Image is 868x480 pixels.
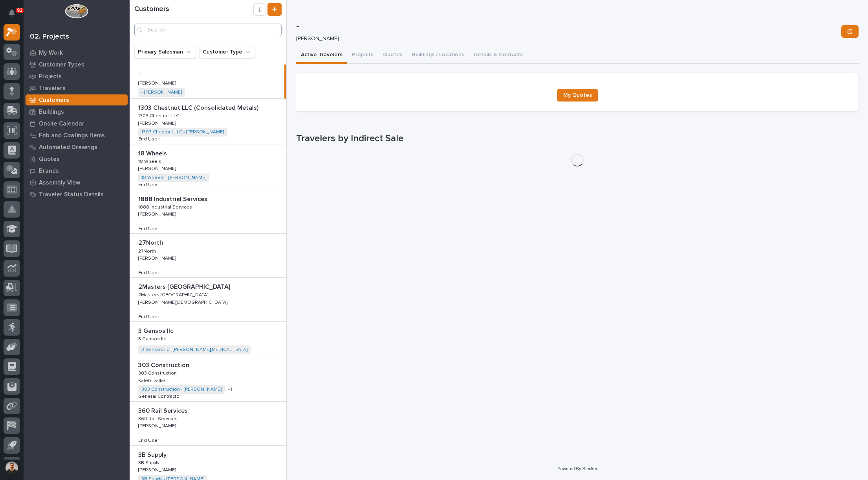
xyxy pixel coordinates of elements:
[138,103,260,112] p: 1303 Chestnut LLC (Consolidated Metals)
[134,46,196,58] button: Primary Salesman
[39,109,64,116] p: Buildings
[24,47,130,59] a: My Work
[138,459,161,466] p: 3B Supply
[141,90,182,95] a: - [PERSON_NAME]
[138,406,189,415] p: 360 Rail Services
[4,460,20,476] button: users-avatar
[138,203,194,210] p: 1888 Industrial Services
[141,175,206,181] a: 18 Wheels - [PERSON_NAME]
[407,47,469,64] button: Buildings / Locations
[138,307,140,312] p: -
[469,47,527,64] button: Details & Contacts
[24,59,130,70] a: Customer Types
[10,9,20,22] div: Notifications91
[4,5,20,21] button: Notifications
[141,387,222,392] a: 303 Construction - [PERSON_NAME]
[24,118,130,129] a: Onsite Calendar
[138,164,178,172] p: [PERSON_NAME]
[138,369,178,376] p: 303 Construction
[138,466,178,473] p: [PERSON_NAME]
[138,194,209,203] p: 1888 Industrial Services
[138,377,168,384] p: Kaleb Dallas
[130,356,286,402] a: 303 Construction303 Construction 303 Construction303 Construction Kaleb DallasKaleb Dallas 303 Co...
[24,141,130,153] a: Automated Drawings
[39,168,59,175] p: Brands
[296,35,835,42] p: [PERSON_NAME]
[138,79,178,86] p: [PERSON_NAME]
[130,278,286,322] a: 2Masters [GEOGRAPHIC_DATA]2Masters [GEOGRAPHIC_DATA] 2Masters [GEOGRAPHIC_DATA]2Masters [GEOGRAPH...
[24,165,130,177] a: Brands
[138,68,142,78] p: -
[378,47,407,64] button: Quotes
[138,282,232,291] p: 2Masters [GEOGRAPHIC_DATA]
[39,191,104,198] p: Traveler Status Details
[138,436,161,443] p: End User
[65,4,88,18] img: Workspace Logo
[138,112,181,119] p: 1303 Chestnut LLC
[24,106,130,118] a: Buildings
[296,47,347,64] button: Active Travelers
[138,335,167,342] p: 3 Gansos llc
[24,70,130,82] a: Projects
[557,466,597,471] a: Powered By Stacker
[138,181,161,188] p: End User
[138,210,178,217] p: [PERSON_NAME]
[39,73,62,80] p: Projects
[130,65,286,99] a: -- [PERSON_NAME][PERSON_NAME] - [PERSON_NAME]
[138,247,157,254] p: 27North
[24,129,130,141] a: Fab and Coatings Items
[17,7,22,13] p: 91
[347,47,378,64] button: Projects
[39,120,84,127] p: Onsite Calendar
[39,85,66,92] p: Travelers
[138,422,178,429] p: [PERSON_NAME]
[130,402,286,446] a: 360 Rail Services360 Rail Services 360 Rail Services360 Rail Services [PERSON_NAME][PERSON_NAME] ...
[39,132,105,139] p: Fab and Coatings Items
[138,263,140,268] p: -
[138,269,161,276] p: End User
[563,92,592,98] span: My Quotes
[130,234,286,278] a: 27North27North 27North27North [PERSON_NAME][PERSON_NAME] -End UserEnd User
[39,50,63,57] p: My Work
[138,254,178,261] p: [PERSON_NAME]
[39,156,60,163] p: Quotes
[30,33,69,41] div: 02. Projects
[134,24,282,36] input: Search
[130,144,286,190] a: 18 Wheels18 Wheels 18 Wheels18 Wheels [PERSON_NAME][PERSON_NAME] 18 Wheels - [PERSON_NAME] End Us...
[138,326,175,335] p: 3 Gansos llc
[138,313,161,320] p: End User
[138,148,168,157] p: 18 Wheels
[296,133,859,144] h1: Travelers by Indirect Sale
[138,298,229,305] p: [PERSON_NAME][DEMOGRAPHIC_DATA]
[138,119,178,126] p: [PERSON_NAME]
[39,179,80,186] p: Assembly View
[199,46,255,58] button: Customer Type
[24,177,130,188] a: Assembly View
[296,21,838,32] p: -
[138,291,210,298] p: 2Masters [GEOGRAPHIC_DATA]
[24,82,130,94] a: Travelers
[141,347,247,353] a: 3 Gansos llc - [PERSON_NAME][MEDICAL_DATA]
[138,360,191,369] p: 303 Construction
[138,238,165,247] p: 27North
[134,5,253,14] h1: Customers
[228,387,232,392] span: + 1
[138,157,163,164] p: 18 Wheels
[130,99,286,144] a: 1303 Chestnut LLC (Consolidated Metals)1303 Chestnut LLC (Consolidated Metals) 1303 Chestnut LLC1...
[138,219,140,225] p: -
[138,392,183,399] p: General Contractor
[138,135,161,142] p: End User
[39,61,84,68] p: Customer Types
[24,153,130,165] a: Quotes
[557,89,598,102] a: My Quotes
[130,322,286,356] a: 3 Gansos llc3 Gansos llc 3 Gansos llc3 Gansos llc 3 Gansos llc - [PERSON_NAME][MEDICAL_DATA]
[138,431,140,436] p: -
[141,129,224,135] a: 1303 Chestnut LLC - [PERSON_NAME]
[39,97,69,104] p: Customers
[130,190,286,234] a: 1888 Industrial Services1888 Industrial Services 1888 Industrial Services1888 Industrial Services...
[24,94,130,106] a: Customers
[138,415,179,422] p: 360 Rail Services
[138,450,168,459] p: 3B Supply
[39,144,97,151] p: Automated Drawings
